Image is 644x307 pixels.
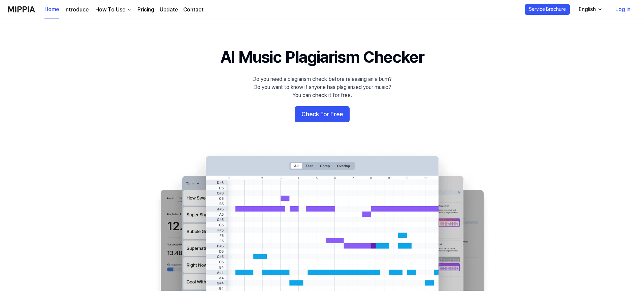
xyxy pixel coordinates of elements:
[573,3,607,16] button: English
[94,6,132,14] button: How To Use
[44,0,59,19] a: Home
[147,149,497,291] img: main Image
[577,5,597,13] div: English
[94,6,127,14] div: How To Use
[160,6,178,14] a: Update
[252,75,392,99] div: Do you need a plagiarism check before releasing an album? Do you want to know if anyone has plagi...
[220,46,424,68] h1: AI Music Plagiarism Checker
[137,6,154,14] a: Pricing
[295,106,350,122] button: Check For Free
[525,4,570,15] button: Service Brochure
[183,6,203,14] a: Contact
[64,6,89,14] a: Introduce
